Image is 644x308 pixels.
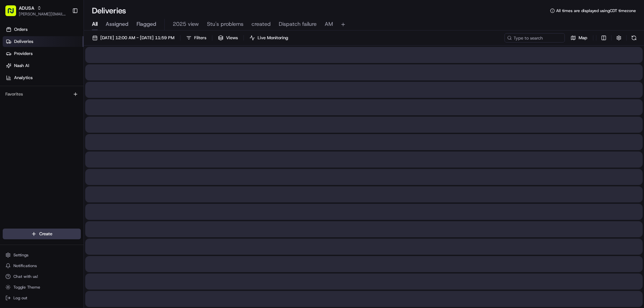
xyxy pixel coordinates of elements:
h1: Deliveries [92,5,126,16]
span: Stu's problems [207,20,244,28]
span: Dispatch failure [279,20,317,28]
span: Assigned [106,20,128,28]
button: Views [215,33,241,43]
span: Live Monitoring [258,35,288,41]
button: [PERSON_NAME][EMAIL_ADDRESS][PERSON_NAME][DOMAIN_NAME] [19,11,67,17]
span: All times are displayed using CDT timezone [556,8,636,13]
a: Deliveries [3,36,84,47]
span: Nash AI [14,63,29,69]
span: created [252,20,271,28]
span: Log out [13,295,27,301]
a: Nash AI [3,60,84,71]
span: All [92,20,98,28]
button: Refresh [629,33,639,43]
span: [DATE] 12:00 AM - [DATE] 11:59 PM [100,35,174,41]
button: Log out [3,293,81,303]
button: Chat with us! [3,272,81,281]
span: Map [579,35,587,41]
button: Live Monitoring [247,33,291,43]
a: Providers [3,48,84,59]
span: Deliveries [14,39,33,45]
span: Filters [194,35,206,41]
span: Analytics [14,75,33,81]
button: [DATE] 12:00 AM - [DATE] 11:59 PM [89,33,177,43]
span: Chat with us! [13,274,38,279]
input: Type to search [504,33,565,43]
span: Orders [14,26,28,33]
a: Orders [3,24,84,35]
button: Map [568,33,590,43]
span: AM [325,20,333,28]
span: Toggle Theme [13,285,40,290]
span: Notifications [13,263,37,268]
button: Filters [183,33,209,43]
span: Providers [14,51,33,57]
span: 2025 view [173,20,199,28]
span: Views [226,35,238,41]
button: Notifications [3,261,81,270]
span: Create [39,231,52,237]
button: Create [3,229,81,239]
div: Favorites [3,89,81,100]
button: ADUSA[PERSON_NAME][EMAIL_ADDRESS][PERSON_NAME][DOMAIN_NAME] [3,3,69,19]
button: Settings [3,250,81,260]
button: Toggle Theme [3,283,81,292]
button: ADUSA [19,5,34,11]
a: Analytics [3,72,84,83]
span: Flagged [137,20,156,28]
span: Settings [13,252,29,258]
